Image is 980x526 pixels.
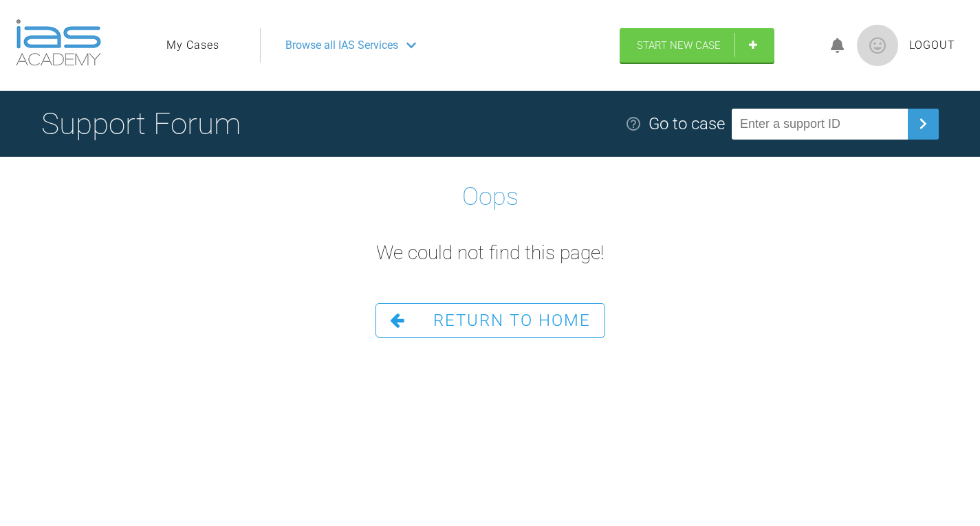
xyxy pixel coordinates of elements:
a: Logout [909,36,955,54]
h2: We could not find this page! [376,238,604,269]
h1: Support Forum [41,100,241,148]
span: Browse all IAS Services [285,36,398,54]
span: Return To Home [433,311,591,330]
a: Return To Home [375,303,605,338]
span: Start New Case [637,39,721,52]
img: logo-light.3e3ef733.png [16,19,101,66]
a: Start New Case [620,28,774,63]
img: profile.png [857,25,898,66]
input: Enter a support ID [732,109,908,140]
a: My Cases [166,36,219,54]
img: chevronRight.28bd32b0.svg [912,113,934,135]
div: Go to case [649,111,725,137]
img: help.e70b9f3d.svg [625,116,642,132]
h1: Oops [462,177,519,217]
